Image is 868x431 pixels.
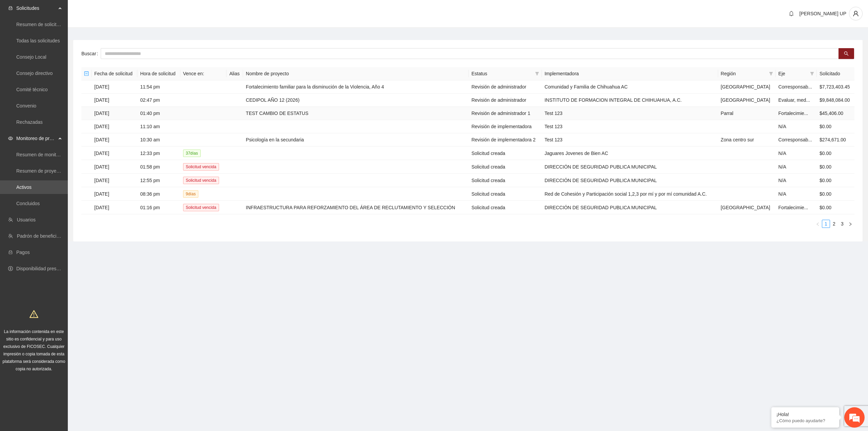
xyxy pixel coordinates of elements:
[8,136,13,141] span: eye
[183,190,198,198] span: 9 día s
[542,67,718,80] th: Implementadora
[776,187,817,201] td: N/A
[3,185,129,209] textarea: Escriba su mensaje y pulse “Intro”
[243,67,469,80] th: Nombre de proyecto
[469,80,542,94] td: Revisión de administrador
[721,70,766,77] span: Región
[35,35,114,43] div: Chatee con nosotros ahora
[16,168,89,174] a: Resumen de proyectos aprobados
[844,51,849,57] span: search
[469,94,542,107] td: Revisión de administrador
[183,177,219,184] span: Solicitud vencida
[3,329,65,371] span: La información contenida en este sitio es confidencial y para uso exclusivo de FICOSEC. Cualquier...
[16,87,48,92] a: Comité técnico
[16,54,46,60] a: Consejo Local
[137,80,180,94] td: 11:54 pm
[469,120,542,133] td: Revisión de implementadora
[16,266,74,271] a: Disponibilidad presupuestal
[92,146,137,160] td: [DATE]
[243,133,469,146] td: Psicología en la secundaria
[817,120,854,133] td: $0.00
[469,146,542,160] td: Solicitud creada
[16,250,30,255] a: Pagos
[830,220,838,228] a: 2
[92,120,137,133] td: [DATE]
[243,80,469,94] td: Fortalecimiento familiar para la disminución de la Violencia, Año 4
[718,201,776,214] td: [GEOGRAPHIC_DATA]
[849,11,862,17] span: user
[817,174,854,187] td: $0.00
[92,80,137,94] td: [DATE]
[92,107,137,120] td: [DATE]
[718,80,776,94] td: [GEOGRAPHIC_DATA]
[822,220,830,228] a: 1
[243,94,469,107] td: CEDIPOL AÑO 12 (2026)
[16,38,60,43] a: Todas las solicitudes
[535,72,539,76] span: filter
[776,146,817,160] td: N/A
[471,70,532,77] span: Estatus
[778,97,810,103] span: Evaluar, med...
[817,201,854,214] td: $0.00
[817,146,854,160] td: $0.00
[16,119,43,125] a: Rechazadas
[137,174,180,187] td: 12:55 pm
[8,6,13,11] span: inbox
[542,133,718,146] td: Test 123
[769,72,773,76] span: filter
[137,107,180,120] td: 01:40 pm
[92,174,137,187] td: [DATE]
[92,160,137,174] td: [DATE]
[814,220,822,228] li: Previous Page
[542,174,718,187] td: DIRECCIÓN DE SEGURIDAD PUBLICA MUNICIPAL
[822,220,830,228] li: 1
[534,68,540,79] span: filter
[243,201,469,214] td: INFRAESTRUCTURA PARA REFORZAMIENTO DEL ÁREA DE RECLUTAMIENTO Y SELECCIÓN
[16,184,32,190] a: Activos
[778,137,812,142] span: Corresponsab...
[718,107,776,120] td: Parral
[469,187,542,201] td: Solicitud creada
[830,220,838,228] li: 2
[16,201,40,206] a: Concluidos
[849,7,863,20] button: user
[16,1,56,15] span: Solicitudes
[776,412,834,417] div: ¡Hola!
[111,3,127,20] div: Minimizar ventana de chat en vivo
[817,107,854,120] td: $45,406.00
[92,201,137,214] td: [DATE]
[92,133,137,146] td: [DATE]
[839,48,854,59] button: search
[778,84,812,90] span: Corresponsab...
[817,94,854,107] td: $9,848,084.00
[810,72,814,76] span: filter
[137,146,180,160] td: 12:33 pm
[542,146,718,160] td: Jaguares Jovenes de Bien AC
[183,204,219,211] span: Solicitud vencida
[718,94,776,107] td: [GEOGRAPHIC_DATA]
[778,111,808,116] span: Fortalecimie...
[786,8,797,19] button: bell
[800,11,846,16] span: [PERSON_NAME] UP
[542,187,718,201] td: Red de Cohesión y Participación social 1,2,3 por mí y por mí comunidad A.C.
[776,174,817,187] td: N/A
[16,132,56,145] span: Monitoreo de proyectos
[542,107,718,120] td: Test 123
[776,120,817,133] td: N/A
[39,91,94,159] span: Estamos en línea.
[16,103,36,109] a: Convenio
[137,201,180,214] td: 01:16 pm
[846,220,854,228] button: right
[809,68,815,79] span: filter
[817,187,854,201] td: $0.00
[137,94,180,107] td: 02:47 pm
[838,220,846,228] li: 3
[542,160,718,174] td: DIRECCIÓN DE SEGURIDAD PUBLICA MUNICIPAL
[183,150,201,157] span: 37 día s
[469,174,542,187] td: Solicitud creada
[778,70,807,77] span: Eje
[16,152,66,157] a: Resumen de monitoreo
[17,217,36,222] a: Usuarios
[814,220,822,228] button: left
[848,222,852,226] span: right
